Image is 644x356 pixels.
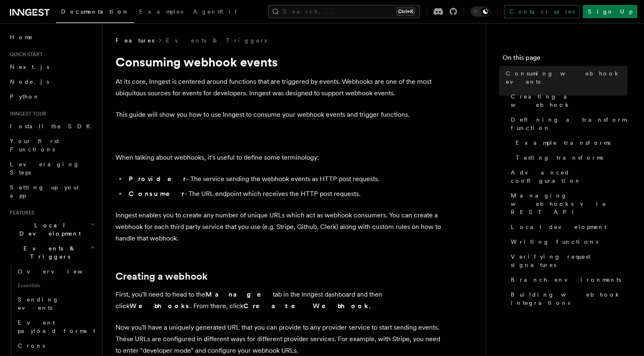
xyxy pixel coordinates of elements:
a: Home [7,30,97,45]
img: website_grey.svg [13,21,20,28]
a: Python [7,89,97,104]
span: Example transforms [516,139,611,147]
h1: Consuming webhook events [116,54,446,69]
span: Events & Triggers [7,244,90,261]
a: Examples [134,2,188,22]
strong: Create Webhook [243,302,369,310]
span: Consuming webhook events [506,69,627,86]
span: Local development [511,223,606,231]
span: Install the SDK [10,123,95,130]
a: Defining a transform function [507,112,627,135]
div: v 4.0.25 [23,13,40,20]
span: Managing webhooks via REST API [511,191,627,216]
strong: Provider [129,175,186,183]
a: Verifying request signatures [507,249,627,272]
button: Local Development [7,218,97,241]
a: Example transforms [512,135,627,150]
strong: Consumer [129,190,184,198]
span: AgentKit [193,8,237,15]
img: tab_domain_overview_orange.svg [22,48,29,54]
kbd: Ctrl+K [396,7,415,16]
span: Overview [18,268,103,275]
strong: Manage [205,290,273,298]
span: Defining a transform function [511,116,627,132]
span: Node.js [10,78,49,85]
a: AgentKit [188,2,242,22]
a: Branch environments [507,272,627,287]
a: Testing transforms [512,150,627,165]
span: Crons [18,342,45,349]
a: Sending events [14,292,97,315]
span: Examples [139,8,183,15]
span: Building webhook integrations [511,290,627,307]
span: Features [116,36,154,45]
img: tab_keywords_by_traffic_grey.svg [82,48,89,54]
strong: Webhooks [130,302,190,310]
li: - The service sending the webhook events as HTTP post requests. [126,173,446,185]
a: Writing functions [507,234,627,249]
a: Local development [507,219,627,234]
a: Creating a webhook [116,271,208,282]
button: Events & Triggers [7,241,97,264]
div: Keywords by Traffic [91,49,139,54]
p: First, you'll need to head to the tab in the Inngest dashboard and then click . From there, click . [116,289,446,312]
a: Sign Up [583,5,637,18]
a: Node.js [7,74,97,89]
span: Essentials [14,279,97,292]
a: Event payload format [14,315,97,338]
a: Contact sales [504,5,580,18]
span: Branch environments [511,276,621,284]
div: Domain: [DOMAIN_NAME] [21,21,91,28]
span: Local Development [7,221,90,238]
span: Creating a webhook [511,92,627,109]
a: Overview [14,264,97,279]
p: This guide will show you how to use Inngest to consume your webhook events and trigger functions. [116,109,446,120]
a: Documentation [56,2,134,23]
button: Toggle dark mode [471,7,491,17]
span: Leveraging Steps [10,161,80,176]
a: Managing webhooks via REST API [507,188,627,219]
a: Your first Functions [7,134,97,157]
h4: On this page [502,53,627,66]
span: Documentation [61,8,129,15]
span: Sending events [18,296,59,311]
span: Quick start [7,51,42,58]
a: Creating a webhook [507,89,627,112]
a: Events & Triggers [166,36,267,45]
span: Features [7,210,34,216]
span: Verifying request signatures [511,252,627,269]
span: Setting up your app [10,184,81,199]
a: Next.js [7,59,97,74]
a: Install the SDK [7,119,97,134]
a: Consuming webhook events [502,66,627,89]
span: Your first Functions [10,138,59,153]
span: Inngest tour [7,111,46,117]
a: Crons [14,338,97,353]
img: logo_orange.svg [13,13,20,20]
span: Writing functions [511,238,598,246]
div: Domain Overview [31,49,74,54]
a: Building webhook integrations [507,287,627,310]
li: - The URL endpoint which receives the HTTP post requests. [126,188,446,200]
span: Home [10,33,33,41]
a: Setting up your app [7,180,97,203]
a: Leveraging Steps [7,157,97,180]
p: When talking about webhooks, it's useful to define some terminology: [116,152,446,163]
span: Advanced configuration [511,168,627,185]
span: Testing transforms [516,153,603,162]
p: At its core, Inngest is centered around functions that are triggered by events. Webhooks are one ... [116,76,446,99]
span: Event payload format [18,319,95,334]
p: Inngest enables you to create any number of unique URLs which act as webhook consumers. You can c... [116,210,446,244]
span: Next.js [10,64,49,70]
button: Search...Ctrl+K [268,5,420,18]
a: Advanced configuration [507,165,627,188]
span: Python [10,93,40,100]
